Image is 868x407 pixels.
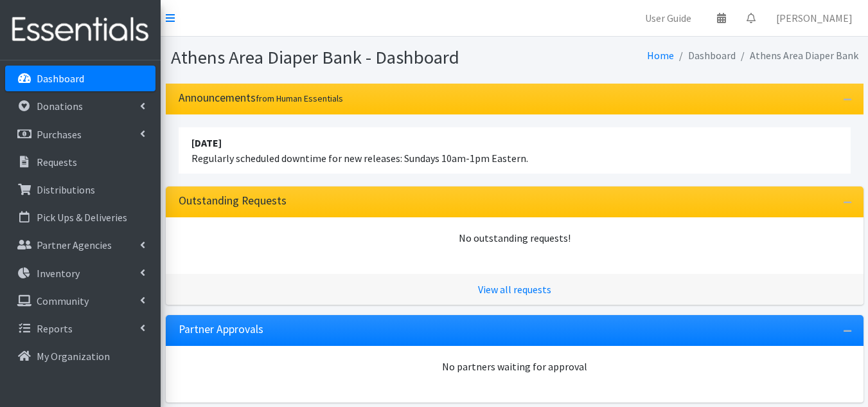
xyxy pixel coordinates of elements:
p: Reports [37,322,73,335]
p: Pick Ups & Deliveries [37,211,127,224]
a: Partner Agencies [5,232,155,258]
a: View all requests [478,283,551,296]
a: Donations [5,93,155,119]
img: HumanEssentials [5,8,155,51]
p: Purchases [37,128,82,141]
h3: Outstanding Requests [179,194,287,208]
p: Dashboard [37,72,84,85]
div: No outstanding requests! [179,230,851,246]
h3: Partner Approvals [179,323,263,336]
div: No partners waiting for approval [179,359,851,374]
p: My Organization [37,350,110,363]
p: Requests [37,156,77,168]
a: Requests [5,149,155,175]
a: My Organization [5,343,155,369]
a: Reports [5,316,155,341]
a: User Guide [635,5,702,31]
a: Dashboard [5,66,155,91]
a: Home [647,49,674,62]
p: Donations [37,100,83,113]
li: Regularly scheduled downtime for new releases: Sundays 10am-1pm Eastern. [179,127,851,174]
p: Distributions [37,183,95,196]
small: from Human Essentials [256,93,343,104]
a: Pick Ups & Deliveries [5,204,155,230]
a: Distributions [5,177,155,203]
p: Community [37,294,89,307]
p: Partner Agencies [37,239,112,251]
h1: Athens Area Diaper Bank - Dashboard [171,46,510,69]
a: Purchases [5,122,155,147]
li: Athens Area Diaper Bank [736,46,858,65]
strong: [DATE] [191,136,222,149]
h3: Announcements [179,91,343,105]
p: Inventory [37,267,80,280]
li: Dashboard [674,46,736,65]
a: Inventory [5,260,155,286]
a: Community [5,288,155,314]
a: [PERSON_NAME] [766,5,863,31]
